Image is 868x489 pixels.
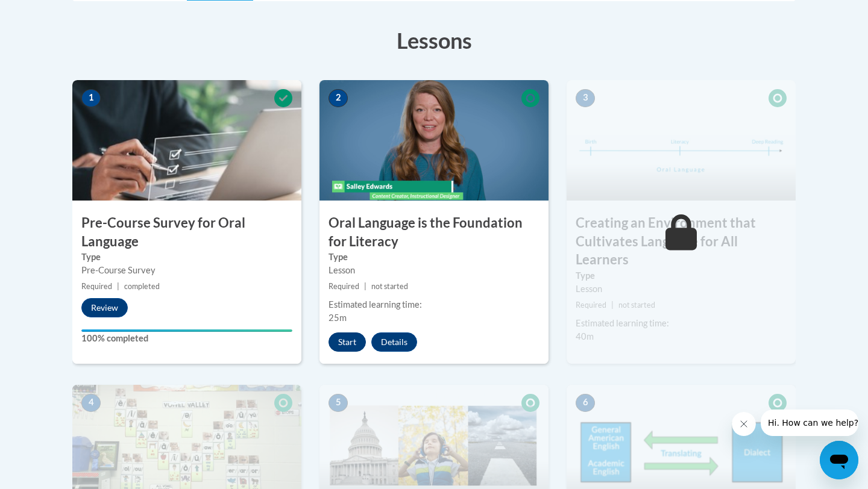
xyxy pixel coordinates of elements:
[72,80,301,201] img: Course Image
[124,282,160,291] span: completed
[81,332,292,345] label: 100% completed
[618,301,655,310] span: not started
[329,264,539,277] div: Lesson
[576,301,606,310] span: Required
[329,251,539,264] label: Type
[567,80,796,201] img: Course Image
[576,269,787,282] label: Type
[81,89,101,107] span: 1
[371,282,408,291] span: not started
[364,282,366,291] span: |
[81,329,292,332] div: Your progress
[576,317,787,330] div: Estimated learning time:
[371,332,417,352] button: Details
[81,264,292,277] div: Pre-Course Survey
[72,25,796,55] h3: Lessons
[576,331,594,341] span: 40m
[81,251,292,264] label: Type
[820,441,858,479] iframe: Button to launch messaging window
[576,89,595,107] span: 3
[329,394,348,412] span: 5
[611,301,614,310] span: |
[72,214,301,251] h3: Pre-Course Survey for Oral Language
[732,412,756,436] iframe: Close message
[329,332,366,352] button: Start
[81,394,101,412] span: 4
[81,298,128,317] button: Review
[319,214,549,251] h3: Oral Language is the Foundation for Literacy
[329,298,539,311] div: Estimated learning time:
[761,410,858,436] iframe: Message from company
[576,282,787,296] div: Lesson
[329,313,347,323] span: 25m
[81,282,112,291] span: Required
[329,282,359,291] span: Required
[117,282,119,291] span: |
[329,89,348,107] span: 2
[576,394,595,412] span: 6
[567,214,796,269] h3: Creating an Environment that Cultivates Language for All Learners
[319,80,549,201] img: Course Image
